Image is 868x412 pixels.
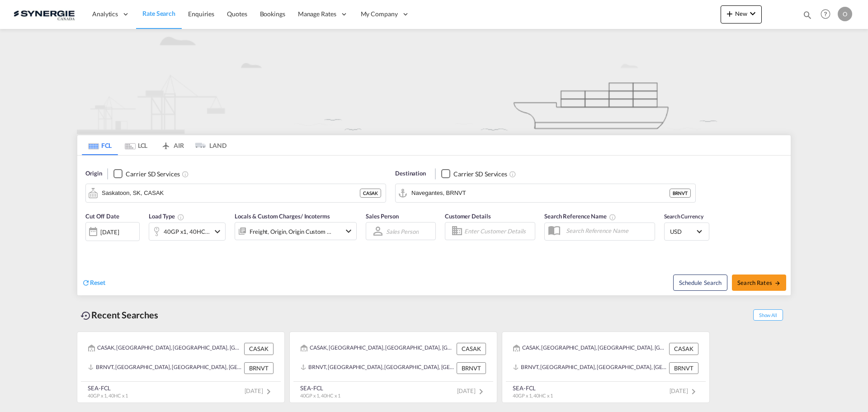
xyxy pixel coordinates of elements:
div: CASAK, Saskatoon, SK, Canada, North America, Americas [513,343,667,355]
span: Search Rates [737,279,781,286]
recent-search-card: CASAK, [GEOGRAPHIC_DATA], [GEOGRAPHIC_DATA], [GEOGRAPHIC_DATA], [GEOGRAPHIC_DATA], [GEOGRAPHIC_DA... [289,331,497,403]
div: SEA-FCL [300,384,340,392]
md-icon: Unchecked: Search for CY (Container Yard) services for all selected carriers.Checked : Search for... [509,170,516,178]
div: icon-magnify [802,10,812,24]
div: 40GP x1 40HC x1 [164,225,210,238]
div: CASAK [244,343,274,355]
md-select: Sales Person [385,225,420,238]
span: [DATE] [457,387,486,394]
span: / Incoterms [301,213,330,220]
md-icon: icon-chevron-right [263,386,274,397]
div: SEA-FCL [513,384,553,392]
md-icon: icon-chevron-right [476,386,486,397]
md-icon: icon-backup-restore [80,310,91,321]
div: CASAK, Saskatoon, SK, Canada, North America, Americas [301,343,454,355]
md-icon: Unchecked: Search for CY (Container Yard) services for all selected carriers.Checked : Search for... [182,170,189,178]
md-datepicker: Select [85,240,92,252]
span: [DATE] [670,387,699,394]
md-input-container: Saskatoon, SK, CASAK [86,184,386,202]
span: Reset [90,279,105,286]
span: Show All [753,309,783,321]
span: Search Currency [664,213,703,220]
span: Locals & Custom Charges [235,213,330,220]
div: BRNVT, Navegantes, Brazil, South America, Americas [513,362,667,374]
span: Destination [395,169,426,178]
div: Carrier SD Services [453,170,507,179]
img: 1f56c880d42311ef80fc7dca854c8e59.png [14,4,75,24]
md-icon: icon-plus 400-fg [724,8,735,19]
md-icon: Your search will be saved by the below given name [609,213,616,221]
md-select: Select Currency: $ USDUnited States Dollar [669,225,704,238]
md-checkbox: Checkbox No Ink [113,169,179,179]
div: [DATE] [85,222,140,241]
recent-search-card: CASAK, [GEOGRAPHIC_DATA], [GEOGRAPHIC_DATA], [GEOGRAPHIC_DATA], [GEOGRAPHIC_DATA], [GEOGRAPHIC_DA... [77,331,285,403]
span: Bookings [260,10,285,18]
div: CASAK [669,343,698,355]
span: [DATE] [245,387,274,394]
button: icon-plus 400-fgNewicon-chevron-down [721,5,762,24]
div: CASAK, Saskatoon, SK, Canada, North America, Americas [88,343,242,355]
span: Manage Rates [298,9,336,19]
div: BRNVT [669,362,698,374]
span: Customer Details [445,213,491,220]
div: BRNVT [244,362,274,374]
input: Search by Port [102,186,360,200]
span: Help [818,6,833,22]
span: Search Reference Name [544,213,616,220]
span: 40GP x 1, 40HC x 1 [513,393,553,398]
span: New [724,10,758,17]
span: 40GP x 1, 40HC x 1 [88,393,128,398]
span: Sales Person [366,213,399,220]
md-tab-item: FCL [82,135,118,155]
img: new-FCL.png [77,29,791,134]
div: CASAK [457,343,486,355]
md-input-container: Navegantes, BRNVT [396,184,695,202]
span: My Company [361,9,398,19]
div: CASAK [360,189,381,198]
md-icon: icon-chevron-right [688,386,699,397]
div: Freight Origin Origin Custom Destination Destination Custom Factory Stuffing [250,225,332,238]
span: Origin [85,169,102,178]
div: O [838,7,852,21]
md-tab-item: LAND [190,135,226,155]
div: Help [818,6,838,23]
span: Cut Off Date [85,213,119,220]
div: [DATE] [100,228,119,236]
span: Load Type [149,213,184,220]
button: Note: By default Schedule search will only considerorigin ports, destination ports and cut off da... [673,275,727,291]
md-checkbox: Checkbox No Ink [441,169,507,179]
span: USD [670,227,695,236]
md-tab-item: AIR [154,135,190,155]
div: Carrier SD Services [126,170,179,179]
div: Recent Searches [77,305,162,325]
div: Origin Checkbox No InkUnchecked: Search for CY (Container Yard) services for all selected carrier... [77,156,791,295]
div: BRNVT [670,189,691,198]
recent-search-card: CASAK, [GEOGRAPHIC_DATA], [GEOGRAPHIC_DATA], [GEOGRAPHIC_DATA], [GEOGRAPHIC_DATA], [GEOGRAPHIC_DA... [502,331,710,403]
md-icon: icon-chevron-down [747,8,758,19]
md-icon: icon-refresh [82,279,90,287]
input: Enter Customer Details [464,224,532,238]
div: BRNVT, Navegantes, Brazil, South America, Americas [301,362,454,374]
md-icon: Select multiple loads to view rates [177,213,184,221]
md-icon: icon-airplane [160,140,171,147]
div: Freight Origin Origin Custom Destination Destination Custom Factory Stuffingicon-chevron-down [235,222,357,240]
md-icon: icon-chevron-down [212,226,223,237]
div: 40GP x1 40HC x1icon-chevron-down [149,223,226,241]
span: Rate Search [142,9,175,17]
span: Quotes [227,10,247,18]
md-icon: icon-magnify [802,10,812,20]
md-tab-item: LCL [118,135,154,155]
input: Search Reference Name [561,224,655,237]
md-pagination-wrapper: Use the left and right arrow keys to navigate between tabs [82,135,226,155]
span: Analytics [92,9,118,19]
span: Enquiries [188,10,214,18]
md-icon: icon-arrow-right [774,280,781,286]
div: BRNVT [457,362,486,374]
input: Search by Port [411,186,670,200]
md-icon: icon-chevron-down [343,226,354,237]
button: Search Ratesicon-arrow-right [732,275,786,291]
div: icon-refreshReset [82,278,105,288]
span: 40GP x 1, 40HC x 1 [300,393,340,398]
div: BRNVT, Navegantes, Brazil, South America, Americas [88,362,242,374]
